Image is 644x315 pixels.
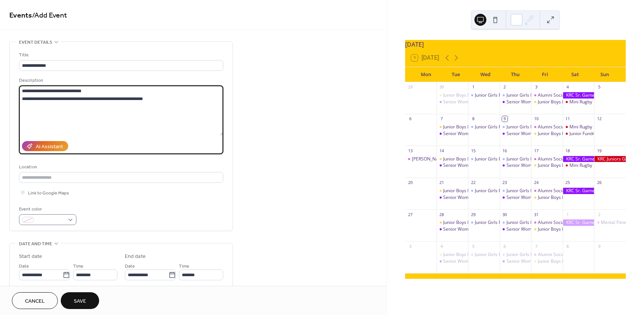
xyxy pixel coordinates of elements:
[19,163,222,171] div: Location
[506,156,547,162] div: Junior Girls Practice
[538,124,566,130] div: Alumni Social
[28,189,69,197] span: Link to Google Maps
[407,212,413,217] div: 27
[19,77,222,84] div: Description
[475,252,515,258] div: Junior Girls Practice
[502,180,508,185] div: 23
[468,92,500,99] div: Junior Girls Practice
[443,131,544,137] div: Senior Women Div 1 & Senior Men Div 2 Training
[563,219,594,226] div: KRC Sr. Games
[538,252,566,258] div: Alumni Social
[439,180,444,185] div: 21
[468,188,500,194] div: Junior Girls Practice
[538,188,566,194] div: Alumni Social
[443,188,484,194] div: Junior Boys Practice
[179,262,189,270] span: Time
[500,219,531,226] div: Junior Girls Practice
[500,131,531,137] div: Senior Women Div 1 & Senior Men Div 2 Training
[531,92,563,99] div: Alumni Social
[436,258,468,265] div: Senior Women Div 1 & Senior Men Div 2 Training
[436,124,468,130] div: Junior Boys Practice
[19,240,52,248] span: Date and time
[531,226,563,233] div: Junior Boys Practice
[501,67,530,82] div: Thu
[412,156,473,162] div: [PERSON_NAME] B Day Event
[538,162,579,169] div: Junior Boys Practice
[565,243,571,249] div: 8
[533,116,539,122] div: 10
[538,92,566,99] div: Alumni Social
[436,188,468,194] div: Junior Boys Practice
[538,219,566,226] div: Alumni Social
[506,188,547,194] div: Junior Girls Practice
[569,99,592,105] div: Mini Rugby
[443,252,484,258] div: Junior Boys Practice
[475,92,515,99] div: Junior Girls Practice
[443,99,544,105] div: Senior Women Div 1 & Senior Men Div 2 Training
[506,99,608,105] div: Senior Women Div 1 & Senior Men Div 2 Training
[475,156,515,162] div: Junior Girls Practice
[439,243,444,249] div: 4
[502,243,508,249] div: 6
[594,219,626,226] div: Mental Fitness Booking
[19,262,29,270] span: Date
[500,194,531,201] div: Senior Women Div 1 & Senior Men Div 2 Training
[443,92,484,99] div: Junior Boys Practice
[500,92,531,99] div: Junior Girls Practice
[590,67,620,82] div: Sun
[441,67,471,82] div: Tue
[500,258,531,265] div: Senior Women Div 1 & Senior Men Div 2 Training
[563,124,594,130] div: Mini Rugby
[565,116,571,122] div: 11
[22,141,68,151] button: AI Assistant
[436,99,468,105] div: Senior Women Div 1 & Senior Men Div 2 Training
[563,162,594,169] div: Mini Rugby
[436,226,468,233] div: Senior Women Div 1 & Senior Men Div 2 Training
[531,188,563,194] div: Alumni Social
[506,194,608,201] div: Senior Women Div 1 & Senior Men Div 2 Training
[470,84,476,90] div: 1
[502,116,508,122] div: 9
[506,252,547,258] div: Junior Girls Practice
[560,67,590,82] div: Sat
[596,148,602,153] div: 19
[500,99,531,105] div: Senior Women Div 1 & Senior Men Div 2 Training
[531,156,563,162] div: Alumni Social
[436,194,468,201] div: Senior Women Div 1 & Senior Men Div 2 Training
[125,262,135,270] span: Date
[32,8,67,23] span: / Add Event
[405,156,437,162] div: Mrs Coriale B Day Event
[563,131,594,137] div: Junior Fundraiser
[19,253,42,261] div: Start date
[565,180,571,185] div: 25
[12,292,58,309] button: Cancel
[502,84,508,90] div: 2
[500,226,531,233] div: Senior Women Div 1 & Senior Men Div 2 Training
[19,38,52,46] span: Event details
[569,124,592,130] div: Mini Rugby
[407,116,413,122] div: 6
[594,156,626,162] div: KRC Juniors Games
[19,51,222,59] div: Title
[506,226,608,233] div: Senior Women Div 1 & Senior Men Div 2 Training
[475,124,515,130] div: Junior Girls Practice
[411,67,441,82] div: Mon
[439,148,444,153] div: 14
[565,212,571,217] div: 1
[468,219,500,226] div: Junior Girls Practice
[538,226,579,233] div: Junior Boys Practice
[506,92,547,99] div: Junior Girls Practice
[468,156,500,162] div: Junior Girls Practice
[563,156,594,162] div: KRC Sr. Games
[443,258,544,265] div: Senior Women Div 1 & Senior Men Div 2 Training
[407,243,413,249] div: 3
[596,180,602,185] div: 26
[468,124,500,130] div: Junior Girls Practice
[500,252,531,258] div: Junior Girls Practice
[470,243,476,249] div: 5
[500,156,531,162] div: Junior Girls Practice
[74,297,86,305] span: Save
[596,84,602,90] div: 5
[531,124,563,130] div: Alumni Social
